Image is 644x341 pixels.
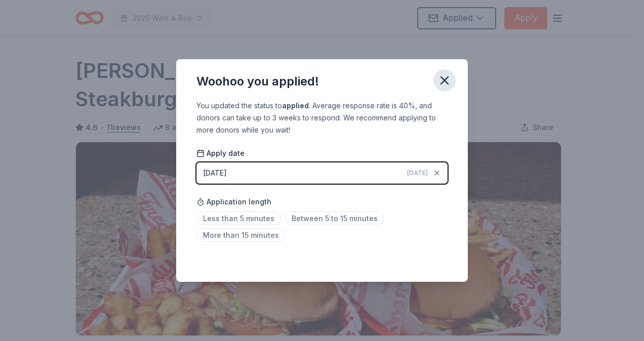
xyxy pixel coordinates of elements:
[196,228,286,242] span: More than 15 minutes
[407,169,428,177] span: [DATE]
[196,100,448,136] div: You updated the status to . Average response rate is 40%, and donors can take up to 3 weeks to re...
[196,73,319,90] div: Woohoo you applied!
[282,101,309,110] b: applied
[196,211,281,225] span: Less than 5 minutes
[196,196,271,208] span: Application length
[196,162,448,184] button: [DATE][DATE]
[285,211,384,225] span: Between 5 to 15 minutes
[196,148,245,158] span: Apply date
[203,167,227,179] div: [DATE]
